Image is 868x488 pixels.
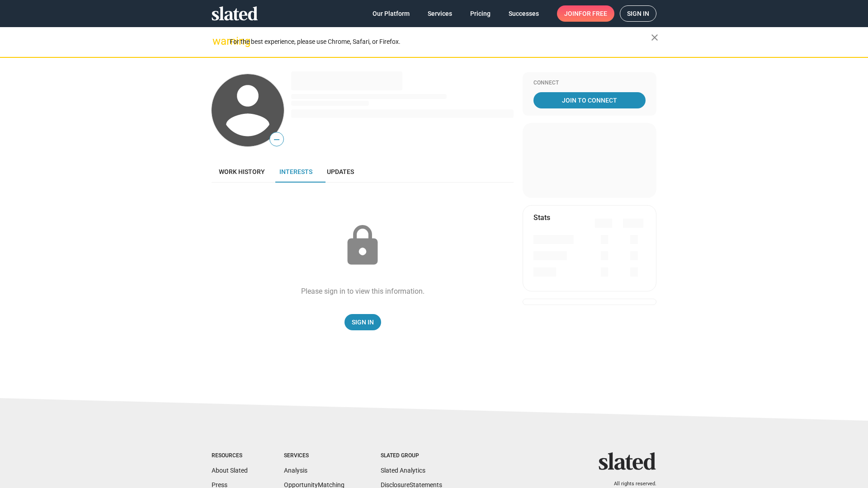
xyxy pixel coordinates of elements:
[272,161,320,183] a: Interests
[381,452,442,460] div: Slated Group
[557,5,614,22] a: Joinfor free
[340,223,385,268] mat-icon: lock
[352,314,374,330] span: Sign In
[533,213,550,222] mat-card-title: Stats
[327,168,354,175] span: Updates
[535,92,644,108] span: Join To Connect
[279,168,312,175] span: Interests
[463,5,498,22] a: Pricing
[373,5,410,22] span: Our Platform
[344,314,381,330] a: Sign In
[533,80,646,87] div: Connect
[212,36,223,47] mat-icon: warning
[428,5,452,22] span: Services
[381,467,425,474] a: Slated Analytics
[320,161,361,183] a: Updates
[470,5,491,22] span: Pricing
[627,6,649,21] span: Sign in
[270,134,283,145] span: —
[501,5,546,22] a: Successes
[284,467,307,474] a: Analysis
[284,452,344,460] div: Services
[230,36,651,48] div: For the best experience, please use Chrome, Safari, or Firefox.
[212,467,248,474] a: About Slated
[301,286,425,296] div: Please sign in to view this information.
[212,161,272,183] a: Work history
[649,32,660,43] mat-icon: close
[212,452,248,460] div: Resources
[365,5,417,22] a: Our Platform
[579,5,607,22] span: for free
[620,5,656,22] a: Sign in
[509,5,539,22] span: Successes
[564,5,607,22] span: Join
[420,5,459,22] a: Services
[219,168,265,175] span: Work history
[533,92,646,108] a: Join To Connect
